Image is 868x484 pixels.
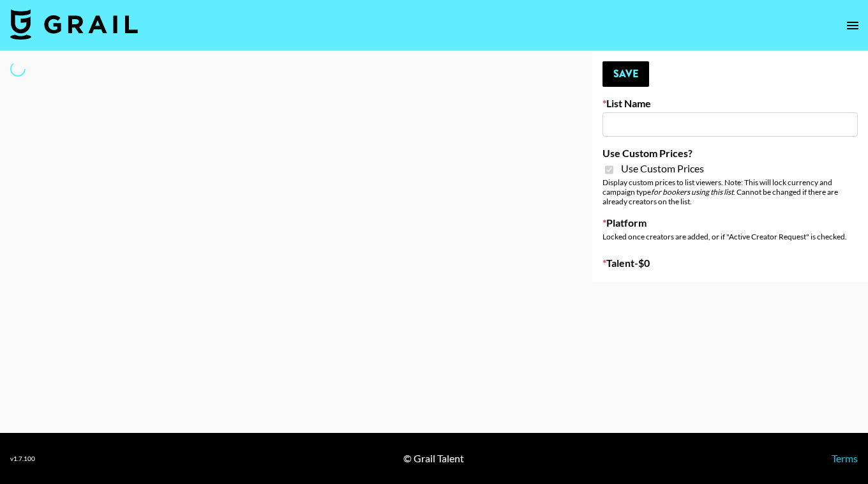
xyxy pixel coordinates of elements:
span: Use Custom Prices [621,162,704,175]
a: Terms [832,452,858,464]
label: Platform [602,216,858,229]
img: Grail Talent [10,9,138,40]
button: Save [602,61,649,87]
div: Locked once creators are added, or if "Active Creator Request" is checked. [602,232,858,241]
div: Display custom prices to list viewers. Note: This will lock currency and campaign type . Cannot b... [602,178,858,206]
label: Use Custom Prices? [602,147,858,160]
label: Talent - $ 0 [602,257,858,269]
div: v 1.7.100 [10,455,35,463]
em: for bookers using this list [651,187,733,197]
div: © Grail Talent [403,452,464,465]
button: open drawer [840,13,865,38]
label: List Name [602,97,858,110]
